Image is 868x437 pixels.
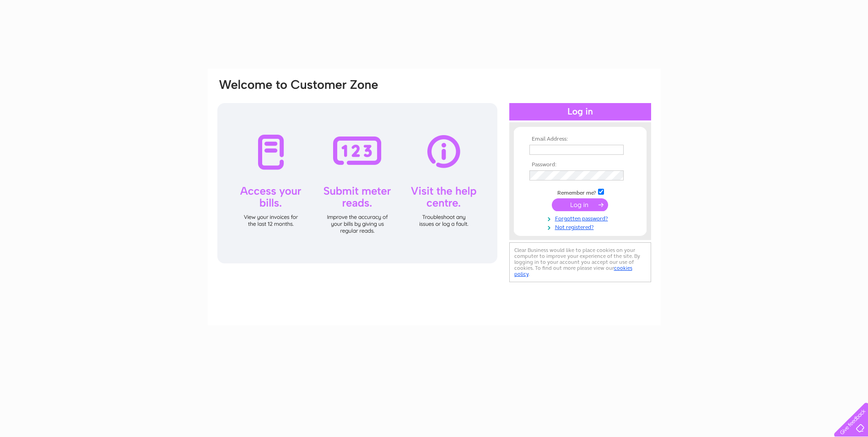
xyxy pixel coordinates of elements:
[514,265,632,277] a: cookies policy
[509,242,651,282] div: Clear Business would like to place cookies on your computer to improve your experience of the sit...
[527,187,633,197] td: Remember me?
[527,136,633,142] th: Email Address:
[552,198,608,211] input: Submit
[529,222,633,231] a: Not registered?
[529,213,633,222] a: Forgotten password?
[527,162,633,168] th: Password:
